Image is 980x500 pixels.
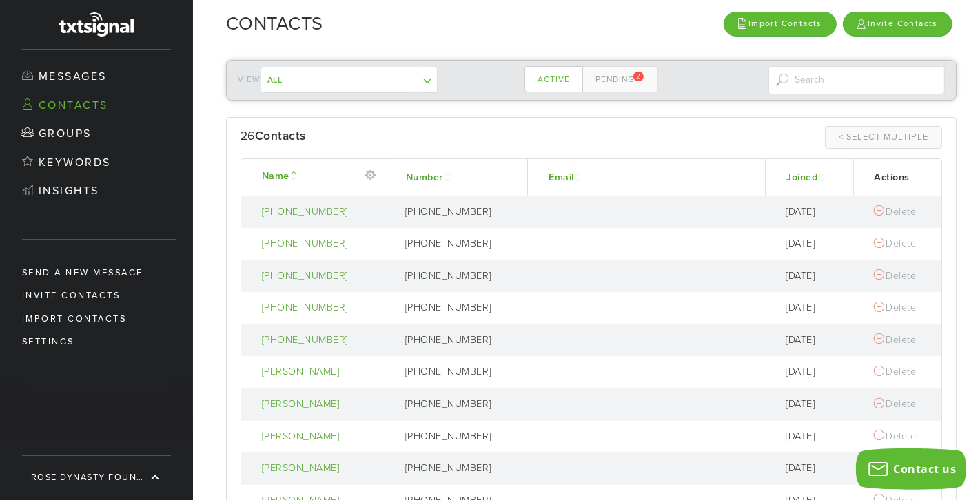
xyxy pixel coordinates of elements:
div: 26 [241,126,591,147]
a: Delete [874,238,917,249]
a: Delete [874,366,917,377]
div: [DATE] [786,397,846,412]
a: < Select Multiple [825,126,942,149]
div: [DATE] [786,205,846,220]
a: Email [549,171,584,183]
a: Delete [874,206,917,218]
div: [PHONE_NUMBER] [405,430,521,444]
div: [PHONE_NUMBER] [405,301,521,315]
a: Delete [874,398,917,410]
a: [PERSON_NAME] [262,461,378,476]
a: Invite Contacts [843,12,952,36]
div: 2 [633,72,644,81]
a: Name [262,170,300,182]
a: Number [406,171,453,183]
a: Joined [786,171,828,183]
a: [PHONE_NUMBER] [262,205,378,220]
div: [PHONE_NUMBER] [405,333,521,348]
div: < Select Multiple [839,131,928,143]
a: Delete [874,334,917,346]
div: [DATE] [786,430,846,444]
a: [PERSON_NAME] [262,397,378,412]
div: [PHONE_NUMBER] [405,365,521,379]
a: Active [524,66,583,92]
div: View [238,67,415,93]
a: Delete [874,302,917,313]
div: [DATE] [786,237,846,251]
a: [PHONE_NUMBER] [262,301,378,315]
div: [PHONE_NUMBER] [405,397,521,412]
div: Contacts [255,126,306,147]
span: Contact us [894,461,957,477]
a: Delete [874,270,917,282]
a: [PHONE_NUMBER] [262,333,378,348]
div: [DATE] [786,461,846,476]
div: [DATE] [786,365,846,379]
div: [DATE] [786,269,846,284]
div: [PHONE_NUMBER] [405,205,521,220]
button: Contact us [856,448,966,490]
input: Search [768,66,946,94]
div: [DATE] [786,301,846,315]
a: [PHONE_NUMBER] [262,237,378,251]
div: [PHONE_NUMBER] [405,461,521,476]
a: [PERSON_NAME] [262,430,378,444]
div: [PHONE_NUMBER] [405,237,521,251]
a: Delete [874,430,917,442]
th: Actions [853,159,941,196]
a: [PERSON_NAME] [262,365,378,379]
a: [PHONE_NUMBER] [262,269,378,284]
div: [PHONE_NUMBER] [405,269,521,284]
a: Import Contacts [724,12,837,36]
div: [DATE] [786,333,846,348]
a: Pending2 [582,66,658,92]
